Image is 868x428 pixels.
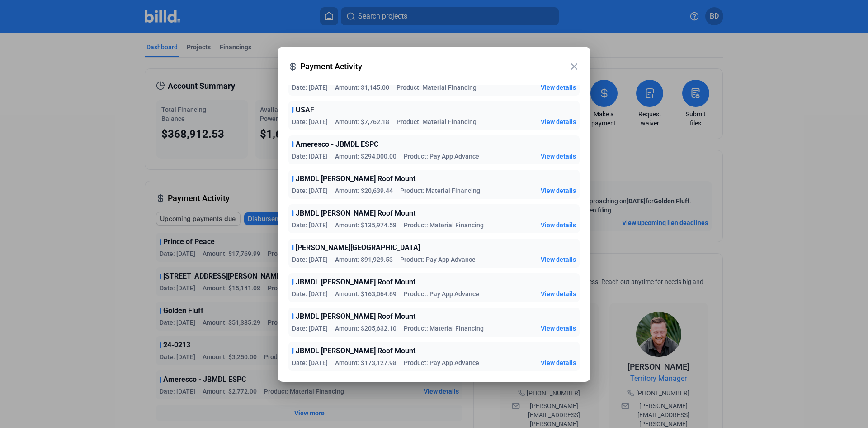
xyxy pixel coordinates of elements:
span: Amount: $163,064.69 [335,289,396,298]
span: Amount: $135,974.58 [335,221,396,230]
span: Date: [DATE] [292,186,328,195]
button: View details [541,221,576,230]
span: JBMDL [PERSON_NAME] Roof Mount [296,173,415,184]
span: Date: [DATE] [292,221,328,230]
button: View details [541,83,576,92]
span: JBMDL [PERSON_NAME] Roof Mount [296,208,415,219]
span: Date: [DATE] [292,255,328,264]
span: Amount: $205,632.10 [335,324,396,333]
button: View details [541,186,576,195]
span: Date: [DATE] [292,324,328,333]
button: View details [541,289,576,298]
span: Amount: $20,639.44 [335,186,393,195]
span: Product: Pay App Advance [404,152,479,161]
span: Product: Pay App Advance [400,255,476,264]
span: JBMDL [PERSON_NAME] Roof Mount [296,311,415,322]
span: Product: Pay App Advance [404,289,479,298]
span: Amount: $173,127.98 [335,358,396,367]
button: View details [541,255,576,264]
span: Ameresco - JBMDL ESPC [296,139,378,150]
button: View details [541,117,576,126]
span: Amount: $91,929.53 [335,255,393,264]
span: JBMDL [PERSON_NAME] Roof Mount [296,277,415,288]
span: Date: [DATE] [292,83,328,92]
span: Amount: $294,000.00 [335,152,396,161]
button: View details [541,152,576,161]
span: Product: Material Financing [396,117,476,126]
span: Date: [DATE] [292,117,328,126]
span: Product: Material Financing [396,83,476,92]
span: Date: [DATE] [292,289,328,298]
span: Product: Pay App Advance [404,358,479,367]
span: Date: [DATE] [292,358,328,367]
span: Payment Activity [300,60,569,73]
span: [PERSON_NAME][GEOGRAPHIC_DATA] [296,242,420,253]
span: Date: [DATE] [292,152,328,161]
span: JBMDL [PERSON_NAME] Roof Mount [296,346,415,356]
span: Product: Material Financing [400,186,480,195]
span: Product: Material Financing [404,221,484,230]
span: Amount: $1,145.00 [335,83,389,92]
span: Product: Material Financing [404,324,484,333]
span: USAF [296,105,314,115]
button: View details [541,324,576,333]
span: Amount: $7,762.18 [335,117,389,126]
button: View details [541,358,576,367]
mat-icon: close [569,61,580,72]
